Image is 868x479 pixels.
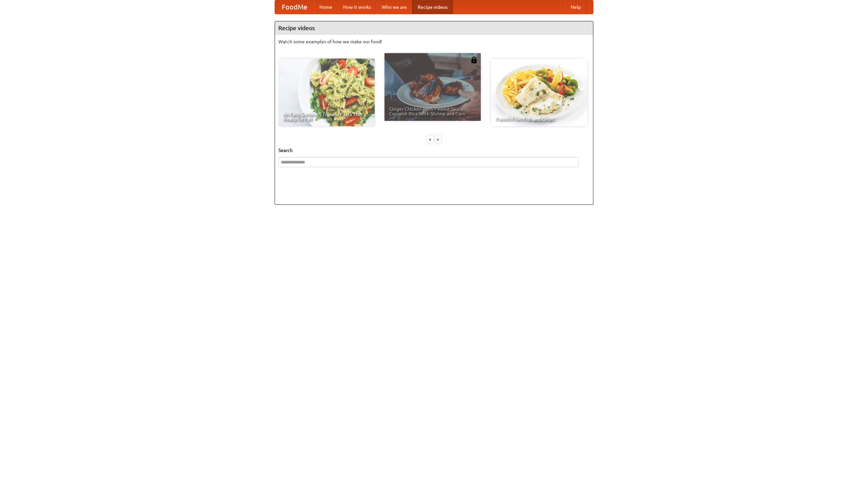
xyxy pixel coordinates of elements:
[565,0,586,14] a: Help
[471,57,477,63] img: 483408.png
[338,0,376,14] a: How it works
[278,147,590,154] h5: Search
[283,112,370,122] span: An Easy, Summery Tomato Pasta That's Ready for Fall
[314,0,338,14] a: Home
[491,59,587,126] a: French Fries Fish and Chips
[427,135,433,144] div: «
[275,21,593,35] h4: Recipe videos
[275,0,314,14] a: FoodMe
[496,117,583,122] span: French Fries Fish and Chips
[278,38,590,45] p: Watch some examples of how we make our food!
[376,0,412,14] a: Who we are
[278,59,375,126] a: An Easy, Summery Tomato Pasta That's Ready for Fall
[435,135,441,144] div: »
[412,0,453,14] a: Recipe videos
